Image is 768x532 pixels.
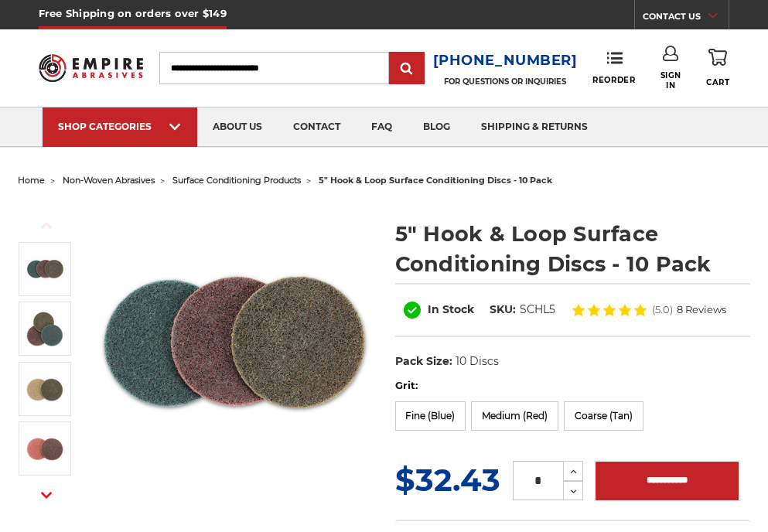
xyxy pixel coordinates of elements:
img: Empire Abrasives [39,47,143,88]
button: Next [28,478,65,511]
a: CONTACT US [643,8,729,29]
img: 5 inch surface conditioning discs [93,204,374,485]
p: FOR QUESTIONS OR INQUIRIES [433,77,578,87]
h1: 5" Hook & Loop Surface Conditioning Discs - 10 Pack [395,219,750,279]
span: Reorder [592,75,635,85]
dd: SCHL5 [520,302,555,318]
img: 5 inch non woven scotchbrite discs [26,309,64,348]
span: $32.43 [395,461,500,499]
img: medium red 5 inch hook and loop surface conditioning disc [26,429,64,468]
img: coarse tan 5 inch hook and loop surface conditioning disc [26,370,64,408]
span: 5" hook & loop surface conditioning discs - 10 pack [319,175,552,186]
span: 8 Reviews [677,305,726,315]
a: non-woven abrasives [63,175,155,186]
dd: 10 Discs [456,353,499,370]
button: Previous [28,209,65,242]
a: about us [197,107,278,147]
a: surface conditioning products [172,175,301,186]
a: home [18,175,45,186]
a: [PHONE_NUMBER] [433,49,578,72]
input: Submit [391,53,422,84]
label: Grit: [395,378,750,394]
a: blog [408,107,466,147]
dt: Pack Size: [395,353,452,370]
span: Cart [706,77,729,87]
a: Reorder [592,51,635,84]
span: (5.0) [652,305,673,315]
dt: SKU: [490,302,516,318]
a: Cart [706,46,729,90]
a: faq [356,107,408,147]
span: In Stock [428,302,474,316]
a: shipping & returns [466,107,603,147]
a: contact [278,107,356,147]
div: SHOP CATEGORIES [58,121,182,132]
img: 5 inch surface conditioning discs [26,250,64,288]
span: Sign In [656,70,686,90]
